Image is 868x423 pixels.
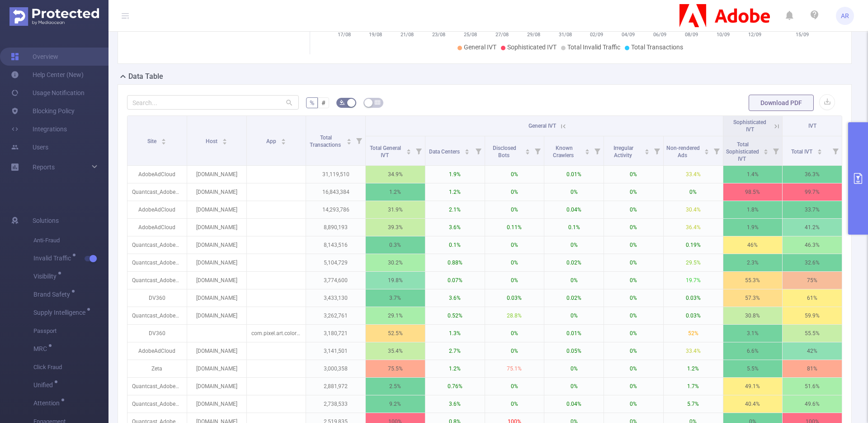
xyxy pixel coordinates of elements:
p: com.pixel.art.coloring.color.number [247,325,306,342]
p: Quantcast_AdobeDyn [127,236,187,254]
tspan: 10/09 [716,32,729,38]
a: Help Center (New) [11,66,84,84]
p: 34.9% [366,166,425,183]
i: icon: caret-up [644,148,649,150]
p: 1.2% [425,183,485,201]
p: 30.2% [366,254,425,271]
p: 30.4% [664,201,723,218]
p: 3.6% [425,219,485,236]
p: 28.8% [485,307,544,324]
p: 33.4% [664,342,723,360]
span: Total Transactions [310,135,342,148]
p: 99.7% [783,183,842,201]
span: Visibility [33,273,60,279]
p: 0% [544,272,604,289]
p: 0% [485,254,544,271]
p: 0% [604,236,663,254]
p: [DOMAIN_NAME] [187,289,246,307]
div: Sort [763,148,769,153]
p: 1.8% [723,201,783,218]
tspan: 29/08 [527,32,540,38]
p: 29.5% [664,254,723,271]
span: Disclosed Bots [493,145,516,159]
p: 0.04% [544,201,604,218]
p: 0.07% [425,272,485,289]
p: 16,843,384 [306,183,365,201]
p: AdobeAdCloud [127,201,187,218]
p: 0.03% [664,307,723,324]
p: 61% [783,289,842,307]
span: Total Transactions [631,43,683,51]
p: DV360 [127,325,187,342]
tspan: 0 [808,26,811,32]
p: 2.5% [366,378,425,395]
p: 0% [604,289,663,307]
p: 0% [604,342,663,360]
span: Site [147,138,158,144]
p: 3,262,761 [306,307,365,324]
span: Total Sophisticated IVT [726,141,759,162]
p: DV360 [127,289,187,307]
p: 0.01% [544,325,604,342]
div: Sort [161,137,166,143]
p: 5,104,729 [306,254,365,271]
p: 0.03% [664,289,723,307]
p: 0.05% [544,342,604,360]
p: 8,143,516 [306,236,365,254]
i: icon: caret-down [525,151,530,154]
p: 0.1% [544,219,604,236]
p: 0% [485,236,544,254]
p: 41.2% [783,219,842,236]
p: 46.3% [783,236,842,254]
span: Irregular Activity [613,145,633,159]
i: icon: caret-up [525,148,530,150]
p: 52% [664,325,723,342]
div: Sort [464,148,470,153]
span: Unified [33,382,56,388]
i: Filter menu [710,136,723,165]
p: 0% [604,166,663,183]
tspan: 12/09 [748,32,761,38]
span: Sophisticated IVT [733,119,766,133]
p: 75.5% [366,360,425,377]
p: [DOMAIN_NAME] [187,219,246,236]
p: 0% [604,325,663,342]
button: Download PDF [749,95,814,111]
p: 49.6% [783,395,842,413]
p: Zeta [127,360,187,377]
tspan: 0% [331,26,338,32]
span: Brand Safety [33,291,73,298]
span: Known Crawlers [553,145,575,159]
span: Passport [33,322,108,340]
p: 55.5% [783,325,842,342]
p: [DOMAIN_NAME] [187,378,246,395]
p: 0.11% [485,219,544,236]
span: # [321,99,325,106]
p: 39.3% [366,219,425,236]
p: 49.1% [723,378,783,395]
p: [DOMAIN_NAME] [187,342,246,360]
span: Reports [33,163,55,171]
span: AR [841,7,849,25]
p: 3.1% [723,325,783,342]
p: 29.1% [366,307,425,324]
p: 3.6% [425,289,485,307]
i: icon: caret-down [281,141,286,144]
span: App [266,138,278,144]
p: 19.8% [366,272,425,289]
p: 81% [783,360,842,377]
span: MRC [33,346,50,352]
p: 0% [544,236,604,254]
p: 0.01% [544,166,604,183]
p: 42% [783,342,842,360]
i: Filter menu [472,136,485,165]
p: 0.3% [366,236,425,254]
p: 0% [604,183,663,201]
p: 3,000,358 [306,360,365,377]
div: Sort [644,148,650,153]
p: 31.9% [366,201,425,218]
i: icon: caret-up [281,137,286,140]
tspan: 21/08 [401,32,414,38]
a: Integrations [11,120,67,138]
p: 0% [544,307,604,324]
